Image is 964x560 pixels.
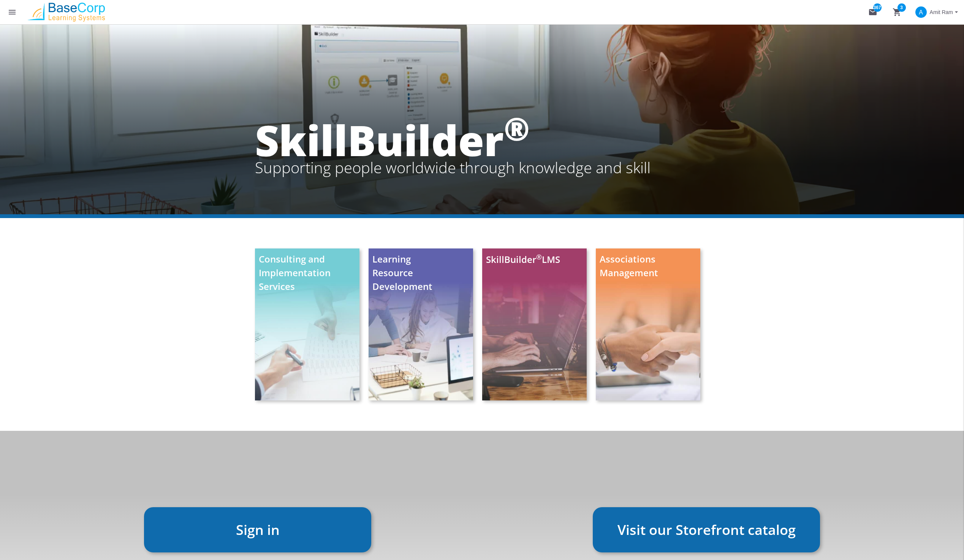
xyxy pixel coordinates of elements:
mat-icon: shopping_cart [893,8,902,17]
h1: SkillBuilder [255,121,651,176]
a: Sign in [144,507,371,552]
img: logo.png [24,3,108,22]
a: SkillBuilder LMS [486,253,560,266]
p: Associations Management [596,248,700,283]
p: Learning Resource Development [369,248,473,297]
mat-icon: mail [868,8,877,17]
sup: ® [504,107,530,150]
small: Supporting people worldwide through knowledge and skill [255,159,651,176]
sup: ® [536,252,542,261]
span: Amit Ram [930,5,953,19]
span: A [915,6,927,18]
mat-icon: menu [8,8,17,17]
a: Visit our Storefront catalog [593,507,820,552]
p: Consulting and Implementation Services [255,248,361,297]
